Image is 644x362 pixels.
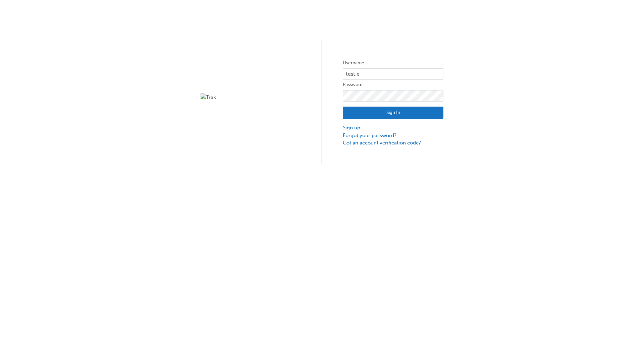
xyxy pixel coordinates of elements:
[343,132,443,139] a: Forgot your password?
[343,81,443,89] label: Password
[343,59,443,67] label: Username
[343,107,443,119] button: Sign In
[343,139,443,147] a: Got an account verification code?
[201,94,301,101] img: Trak
[343,124,443,132] a: Sign up
[343,68,443,80] input: Username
